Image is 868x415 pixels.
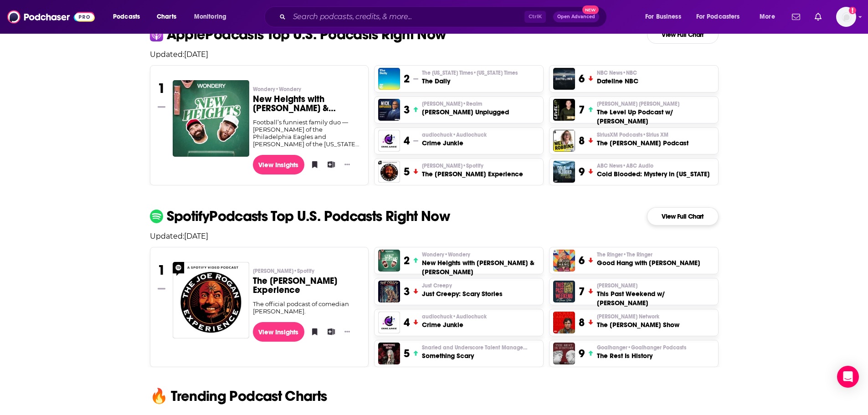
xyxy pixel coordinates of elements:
[557,15,595,19] span: Open Advanced
[378,312,400,333] a: Crime Junkie
[324,325,334,338] button: Add to List
[422,313,487,320] span: audiochuck
[553,250,575,272] img: Good Hang with Amy Poehler
[597,138,688,148] h3: The [PERSON_NAME] Podcast
[553,68,575,90] img: Dateline NBC
[422,344,531,351] p: Snarled and Underscore Talent Management • Studio 71
[150,210,163,223] img: spotify Icon
[597,100,714,108] p: Paul Alex Espinoza
[597,69,637,77] span: NBC News
[597,313,679,329] a: [PERSON_NAME] NetworkThe [PERSON_NAME] Show
[253,86,301,93] span: Wondery
[308,325,317,338] button: Bookmark Podcast
[597,351,686,360] h3: The Rest Is History
[253,86,361,118] a: Wondery•WonderyNew Heights with [PERSON_NAME] & [PERSON_NAME]
[422,162,523,169] p: Joe Rogan • Spotify
[404,254,410,267] h3: 2
[597,100,679,108] span: [PERSON_NAME] [PERSON_NAME]
[553,11,599,22] button: Open AdvancedNew
[422,69,518,86] a: The [US_STATE] Times•[US_STATE] TimesThe Daily
[597,251,652,258] span: The Ringer
[553,281,575,302] a: This Past Weekend w/ Theo Von
[639,10,693,24] button: open menu
[378,161,400,183] img: The Joe Rogan Experience
[422,162,523,179] a: [PERSON_NAME]•SpotifyThe [PERSON_NAME] Experience
[158,262,165,278] h3: 1
[158,80,165,97] h3: 1
[597,282,714,307] a: [PERSON_NAME]This Past Weekend w/ [PERSON_NAME]
[253,118,361,148] div: Football’s funniest family duo — [PERSON_NAME] of the Philadelphia Eagles and [PERSON_NAME] of th...
[422,320,487,329] h3: Crime Junkie
[837,366,859,388] div: Open Intercom Messenger
[579,285,585,298] h3: 7
[378,130,400,152] a: Crime Junkie
[378,250,400,272] img: New Heights with Jason & Travis Kelce
[378,99,400,121] img: Mick Unplugged
[188,10,238,24] button: open menu
[150,28,163,41] img: apple Icon
[422,138,487,148] h3: Crime Junkie
[597,344,686,360] a: Goalhanger•Goalhanger PodcastsThe Rest Is History
[524,11,546,23] span: Ctrl K
[597,162,710,179] a: ABC News•ABC AudioCold Blooded: Mystery in [US_STATE]
[690,10,753,24] button: open menu
[553,343,575,364] img: The Rest Is History
[173,262,249,338] a: The Joe Rogan Experience
[422,169,523,179] h3: The [PERSON_NAME] Experience
[597,320,679,329] h3: The [PERSON_NAME] Show
[553,99,575,121] img: The Level Up Podcast w/ Paul Alex
[597,169,710,179] h3: Cold Blooded: Mystery in [US_STATE]
[422,131,487,148] a: audiochuck•AudiochuckCrime Junkie
[579,72,585,86] h3: 6
[836,7,856,27] button: Show profile menu
[157,10,176,23] span: Charts
[553,161,575,183] img: Cold Blooded: Mystery in Alaska
[422,344,531,360] a: Snarled and Underscore Talent ManagementSomething Scary
[553,130,575,152] img: The Mel Robbins Podcast
[627,344,686,351] span: • Goalhanger Podcasts
[253,267,314,275] span: [PERSON_NAME]
[597,289,714,307] h3: This Past Weekend w/ [PERSON_NAME]
[647,26,719,44] a: View Full Chart
[422,69,518,77] p: The New York Times • New York Times
[579,134,585,148] h3: 8
[753,10,786,24] button: open menu
[404,165,410,179] h3: 5
[452,313,487,320] span: • Audiochuck
[143,389,726,404] h2: 🔥 Trending Podcast Charts
[253,155,304,174] a: View Insights
[253,300,361,315] div: The official podcast of comedian [PERSON_NAME].
[194,10,226,23] span: Monitoring
[7,8,95,26] a: Podchaser - Follow, Share and Rate Podcasts
[422,251,539,277] a: Wondery•WonderyNew Heights with [PERSON_NAME] & [PERSON_NAME]
[422,100,509,108] p: Mick Hunt • Realm
[597,69,638,77] p: NBC News • NBC
[253,267,361,275] p: Joe Rogan • Spotify
[422,258,539,277] h3: New Heights with [PERSON_NAME] & [PERSON_NAME]
[422,108,509,117] h3: [PERSON_NAME] Unplugged
[553,312,575,333] img: The Tucker Carlson Show
[452,132,487,138] span: • Audiochuck
[422,313,487,329] a: audiochuck•AudiochuckCrime Junkie
[107,10,152,24] button: open menu
[597,344,686,351] p: Goalhanger • Goalhanger Podcasts
[622,163,653,169] span: • ABC Audio
[422,282,503,298] a: Just CreepyJust Creepy: Scary Stories
[378,281,400,302] img: Just Creepy: Scary Stories
[597,100,714,126] a: [PERSON_NAME] [PERSON_NAME]The Level Up Podcast w/ [PERSON_NAME]
[378,68,400,90] img: The Daily
[462,163,483,169] span: • Spotify
[378,343,400,364] img: Something Scary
